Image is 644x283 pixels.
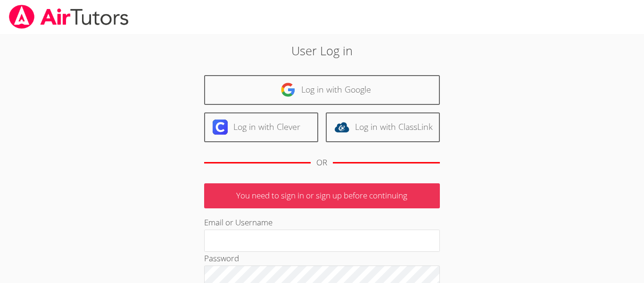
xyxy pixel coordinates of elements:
a: Log in with Clever [204,112,318,142]
label: Password [204,253,239,264]
label: Email or Username [204,217,272,228]
img: clever-logo-6eab21bc6e7a338710f1a6ff85c0baf02591cd810cc4098c63d3a4b26e2feb20.svg [213,120,228,135]
img: classlink-logo-d6bb404cc1216ec64c9a2012d9dc4662098be43eaf13dc465df04b49fa7ab582.svg [334,120,349,135]
img: airtutors_banner-c4298cdbf04f3fff15de1276eac7730deb9818008684d7c2e4769d2f7ddbe033.png [8,5,130,29]
a: Log in with ClassLink [326,112,440,142]
img: google-logo-50288ca7cdecda66e5e0955fdab243c47b7ad437acaf1139b6f446037453330a.svg [281,82,296,97]
p: You need to sign in or sign up before continuing [204,183,440,208]
div: OR [316,156,327,170]
h2: User Log in [148,42,496,60]
a: Log in with Google [204,75,440,105]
